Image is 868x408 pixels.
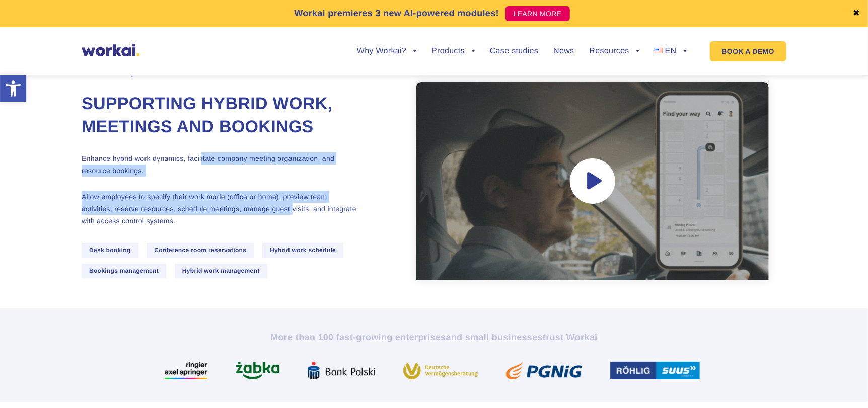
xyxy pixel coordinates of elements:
[853,10,860,18] a: ✖
[446,332,543,342] i: and small businesses
[147,243,254,258] span: Conference room reservations
[82,93,358,139] h1: Supporting hybrid work, meetings and bookings
[82,53,164,77] span: Workai
[590,47,639,55] a: Resources
[82,152,358,177] p: Enhance hybrid work dynamics, facilitate company meeting organization, and resource bookings.
[710,41,786,61] a: BOOK A DEMO
[294,7,499,20] p: Workai premieres 3 new AI-powered modules!
[175,264,267,278] span: Hybrid work management
[155,331,713,343] h2: More than 100 fast-growing enterprises trust Workai
[490,47,538,55] a: Case studies
[553,47,574,55] a: News
[357,47,416,55] a: Why Workai?
[82,264,166,278] span: Bookings management
[262,243,343,258] span: Hybrid work schedule
[82,191,358,227] p: Allow employees to specify their work mode (office or home), preview team activities, reserve res...
[505,6,570,21] a: LEARN MORE
[82,243,138,258] span: Desk booking
[431,47,475,55] a: Products
[665,47,677,55] span: EN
